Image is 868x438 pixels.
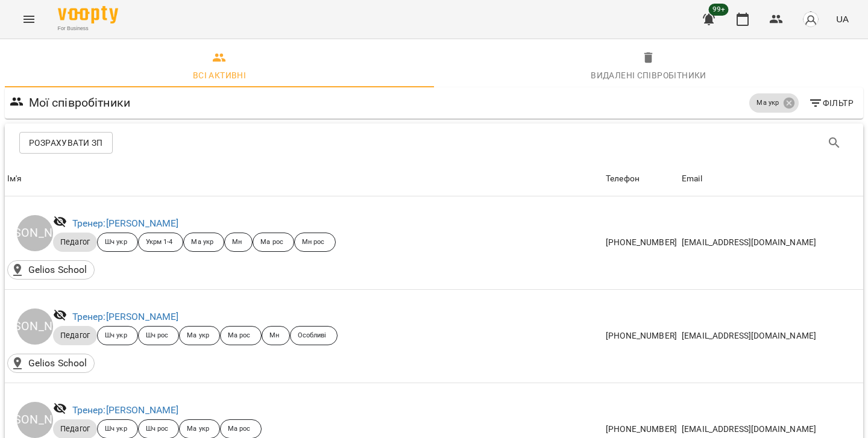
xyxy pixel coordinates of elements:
p: Ма укр [756,98,779,108]
p: Мн рос [302,237,325,248]
div: [PERSON_NAME] [17,402,53,438]
div: Телефон [606,172,640,186]
p: Ма укр [191,237,213,248]
span: Фільтр [808,96,854,110]
div: Email [682,172,702,186]
div: Ма рос [253,233,294,252]
span: Педагог [53,237,97,248]
p: Ма рос [228,331,251,341]
span: Педагог [53,330,97,341]
div: Table Toolbar [5,124,863,162]
p: Ма укр [187,424,209,434]
div: Шч рос [138,326,180,345]
div: Шч укр [97,326,138,345]
button: Menu [14,5,43,34]
div: Ма укр [179,326,220,345]
div: Sort [7,172,22,186]
div: Ма укр [749,93,799,113]
td: [EMAIL_ADDRESS][DOMAIN_NAME] [679,196,863,290]
span: Педагог [53,424,97,434]
img: avatar_s.png [802,11,819,28]
a: Тренер:[PERSON_NAME] [72,217,179,229]
div: Ма укр [183,233,224,252]
div: Ма рос [220,326,262,345]
td: [EMAIL_ADDRESS][DOMAIN_NAME] [679,289,863,383]
p: Мн [269,331,279,341]
div: Всі активні [193,68,246,83]
span: Розрахувати ЗП [29,136,103,150]
img: Voopty Logo [58,6,118,23]
p: Шч рос [146,424,169,434]
span: Телефон [606,172,677,186]
div: [PERSON_NAME] [17,308,53,345]
div: Gelios School() [7,260,95,280]
p: Шч укр [105,424,127,434]
p: Шч рос [146,331,169,341]
p: Мн [232,237,242,248]
span: 99+ [709,4,729,16]
p: Ма рос [260,237,283,248]
a: Тренер:[PERSON_NAME] [72,311,179,322]
span: UA [836,13,849,25]
div: Укрм 1-4 [138,233,184,252]
td: [PHONE_NUMBER] [603,196,679,290]
div: Gelios School() [7,354,95,373]
p: Gelios School [28,356,87,371]
div: [PERSON_NAME] [17,215,53,251]
div: Особливі [290,326,338,345]
button: UA [831,8,854,30]
p: Шч укр [105,237,127,248]
div: Мн [224,233,253,252]
span: Email [682,172,861,186]
p: Ма рос [228,424,251,434]
div: Мн [262,326,290,345]
div: Видалені cпівробітники [591,68,706,83]
div: Мн рос [294,233,336,252]
button: Фільтр [804,92,858,114]
button: Пошук [820,128,849,157]
p: Укрм 1-4 [146,237,173,248]
button: Розрахувати ЗП [19,132,113,154]
p: Шч укр [105,331,127,341]
span: For Business [58,25,118,33]
p: Ма укр [187,331,209,341]
a: Тренер:[PERSON_NAME] [72,404,179,416]
p: Особливі [298,331,327,341]
p: Gelios School [28,263,87,277]
div: Шч укр [97,233,138,252]
div: Ім'я [7,172,22,186]
h6: Мої співробітники [29,93,131,112]
td: [PHONE_NUMBER] [603,289,679,383]
span: Ім'я [7,172,601,186]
